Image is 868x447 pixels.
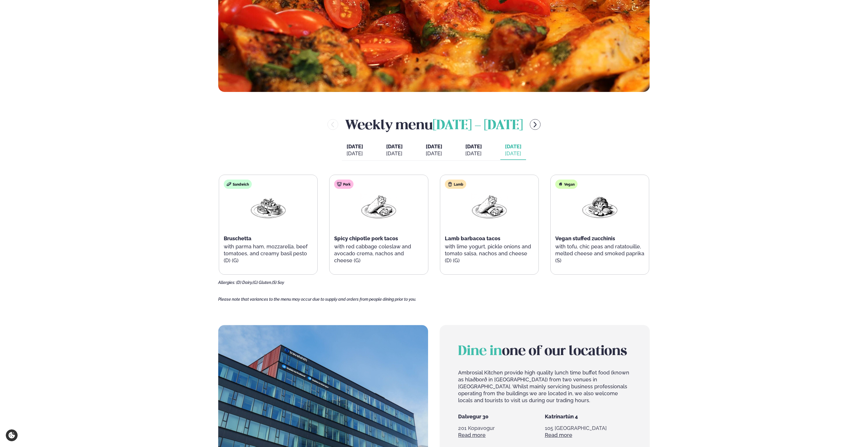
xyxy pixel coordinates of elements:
span: Dine in [458,345,502,358]
img: sandwich-new-16px.svg [227,182,231,186]
span: Vegan stuffed zucchinis [555,235,615,241]
p: Ambrosial Kitchen provide high quality lunch time buffet food (known as hlaðborð in [GEOGRAPHIC_D... [458,369,631,404]
div: Pork [334,180,354,189]
h2: Weekly menu [345,115,523,134]
span: [DATE] - [DATE] [433,119,523,132]
h2: one of our locations [458,343,631,360]
img: Vegan.svg [558,182,563,186]
div: [DATE] [426,150,442,157]
span: 105 [GEOGRAPHIC_DATA] [545,425,607,431]
p: with red cabbage coleslaw and avocado crema, nachos and cheese (G) [334,243,423,264]
span: [DATE] [505,143,521,149]
span: [DATE] [386,143,403,149]
span: [DATE] [426,143,442,149]
button: menu-btn-right [530,119,541,130]
div: Lamb [445,180,466,189]
img: Lamb.svg [448,182,452,186]
span: (S) Soy [272,280,284,285]
span: [DATE] [465,143,482,149]
div: [DATE] [505,150,521,157]
a: Cookie settings [6,429,18,441]
span: (G) Gluten, [253,280,272,285]
img: Bruschetta.png [250,193,287,221]
a: Read more [545,432,572,439]
div: [DATE] [465,150,482,157]
div: [DATE] [347,150,363,157]
img: Vegan.png [581,193,618,220]
img: Wraps.png [360,193,397,220]
button: menu-btn-left [327,119,338,130]
span: Allergies: [218,280,235,285]
div: Vegan [555,180,578,189]
button: [DATE] [DATE] [382,141,407,160]
p: with lime yogurt, pickle onions and tomato salsa, nachos and cheese (D) (G) [445,243,534,264]
div: [DATE] [386,150,403,157]
p: with tofu, chic peas and ratatouille, melted cheese and smoked paprika (S) [555,243,644,264]
div: Sandwich [224,180,252,189]
button: [DATE] [DATE] [342,141,368,160]
button: [DATE] [DATE] [461,141,486,160]
a: Read more [458,432,486,439]
button: [DATE] [DATE] [500,141,526,160]
span: 201 Kopavogur [458,425,495,431]
img: pork.svg [337,182,342,186]
h5: Dalvegur 30 [458,413,545,420]
span: Please note that variances to the menu may occur due to supply and orders from people dining prio... [218,297,416,302]
span: Lamb barbacoa tacos [445,235,500,241]
span: [DATE] [347,143,363,150]
span: Bruschetta [224,235,251,241]
span: (D) Dairy, [236,280,253,285]
h5: Katrínartún 4 [545,413,631,420]
img: Wraps.png [471,193,508,220]
p: with parma ham, mozzarella, beef tomatoes, and creamy basil pesto (D) (G) [224,243,313,264]
span: Spicy chipotle pork tacos [334,235,398,241]
button: [DATE] [DATE] [421,141,447,160]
